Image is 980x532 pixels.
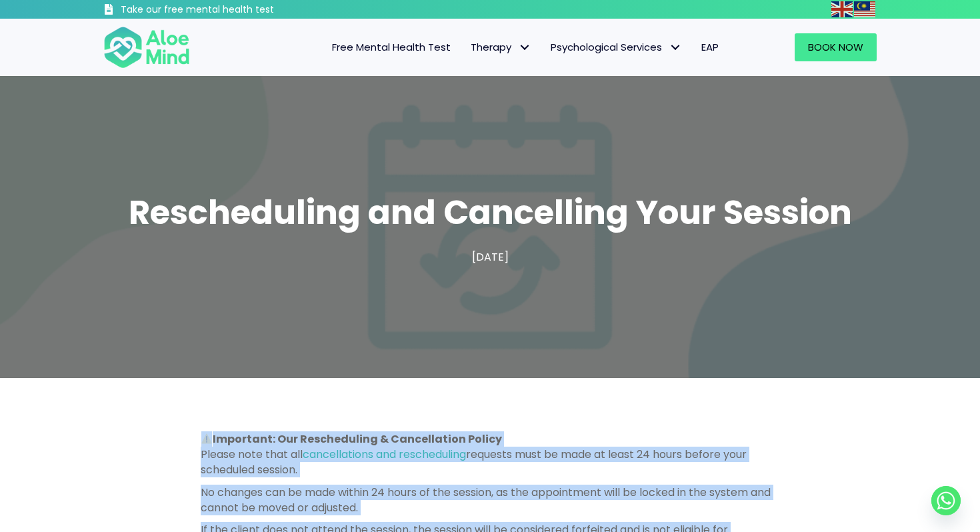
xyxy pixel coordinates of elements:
a: Malay [854,1,877,17]
a: EAP [691,33,729,61]
img: en [831,1,853,17]
a: TherapyTherapy: submenu [461,33,541,61]
span: Free Mental Health Test [332,40,451,54]
a: Take our free mental health test [103,3,345,19]
span: Psychological Services [551,40,681,54]
a: Book Now [795,33,877,61]
span: Therapy [471,40,531,54]
img: ⚠️ [201,433,212,444]
h3: Take our free mental health test [121,3,345,17]
span: [DATE] [472,249,509,265]
strong: Important: Our Rescheduling & Cancellation Policy [201,431,502,447]
nav: Menu [207,33,729,61]
a: Free Mental Health Test [322,33,461,61]
span: Rescheduling and Cancelling Your Session [129,189,852,236]
span: EAP [701,40,719,54]
img: ms [854,1,875,17]
span: Therapy: submenu [515,38,534,57]
a: Psychological ServicesPsychological Services: submenu [541,33,691,61]
img: Aloe mind Logo [103,25,190,69]
a: English [831,1,854,17]
span: Psychological Services: submenu [665,38,685,57]
p: Please note that all requests must be made at least 24 hours before your scheduled session. [201,431,779,478]
a: Whatsapp [931,486,961,515]
span: Book Now [808,40,863,54]
p: No changes can be made within 24 hours of the session, as the appointment will be locked in the s... [201,485,779,515]
a: cancellations and rescheduling [303,447,466,462]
